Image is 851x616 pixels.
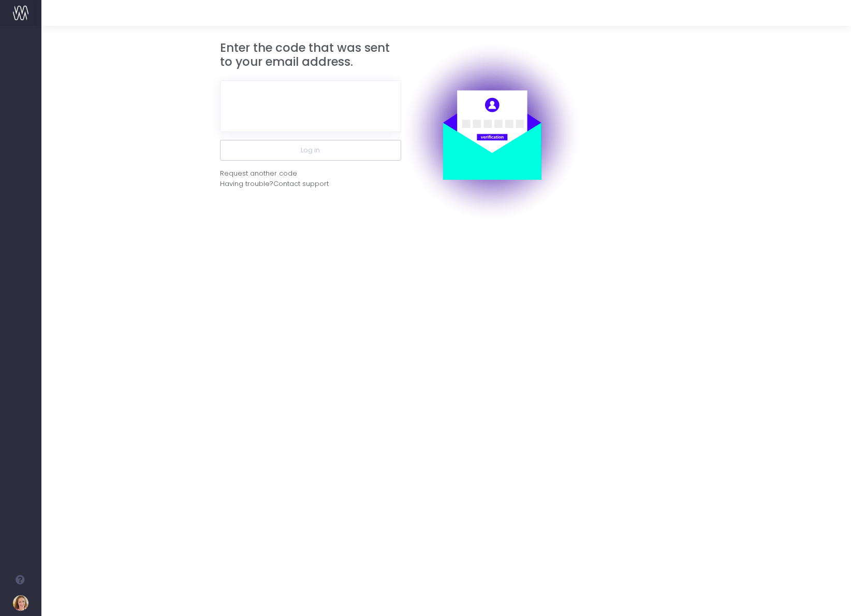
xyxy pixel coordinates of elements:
[220,140,401,161] button: Log in
[220,168,297,179] div: Request another code
[401,41,582,222] img: auth.png
[13,595,28,611] img: images/default_profile_image.png
[220,41,401,69] h3: Enter the code that was sent to your email address.
[273,179,329,189] span: Contact support
[220,179,401,189] div: Having trouble?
